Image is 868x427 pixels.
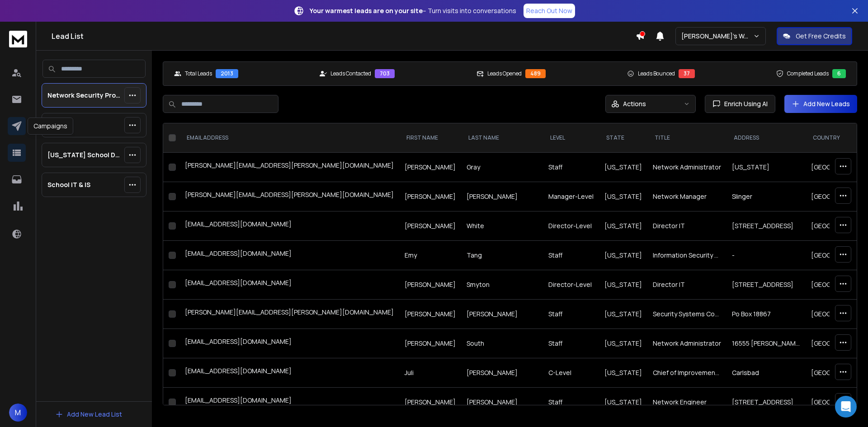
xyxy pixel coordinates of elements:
[543,358,599,388] td: C-Level
[399,182,461,211] td: [PERSON_NAME]
[599,388,647,417] td: [US_STATE]
[543,329,599,358] td: Staff
[647,358,726,388] td: Chief of Improvement, School Networks
[647,329,726,358] td: Network Administrator
[461,329,543,358] td: South
[638,70,675,77] p: Leads Bounced
[726,211,806,241] td: [STREET_ADDRESS]
[9,404,27,422] button: M
[726,358,806,388] td: Carlsbad
[399,270,461,300] td: [PERSON_NAME]
[48,405,129,423] button: Add New Lead List
[179,123,399,153] th: EMAIL ADDRESS
[310,6,516,15] p: – Turn visits into conversations
[47,180,90,189] p: School IT & IS
[705,95,775,113] button: Enrich Using AI
[185,337,394,350] div: [EMAIL_ADDRESS][DOMAIN_NAME]
[599,211,647,241] td: [US_STATE]
[28,117,73,135] div: Campaigns
[599,123,647,153] th: state
[399,358,461,388] td: Juli
[543,182,599,211] td: Manager-Level
[679,69,695,78] div: 37
[647,153,726,182] td: Network Administrator
[726,270,806,300] td: [STREET_ADDRESS]
[726,123,806,153] th: address
[185,308,394,320] div: [PERSON_NAME][EMAIL_ADDRESS][PERSON_NAME][DOMAIN_NAME]
[543,211,599,241] td: Director-Level
[461,182,543,211] td: [PERSON_NAME]
[399,241,461,270] td: Emy
[47,91,121,100] p: Network Security Prospects
[185,249,394,262] div: [EMAIL_ADDRESS][DOMAIN_NAME]
[647,241,726,270] td: Information Security Analyst
[399,329,461,358] td: [PERSON_NAME]
[461,123,543,153] th: LAST NAME
[461,270,543,300] td: Smyton
[726,300,806,329] td: Po Box 18867
[216,69,238,78] div: 2013
[681,32,753,41] p: [PERSON_NAME]'s Workspace
[330,70,371,77] p: Leads Contacted
[543,388,599,417] td: Staff
[543,270,599,300] td: Director-Level
[185,366,394,379] div: [EMAIL_ADDRESS][DOMAIN_NAME]
[185,190,394,203] div: [PERSON_NAME][EMAIL_ADDRESS][PERSON_NAME][DOMAIN_NAME]
[832,69,846,78] div: 6
[461,358,543,388] td: [PERSON_NAME]
[599,329,647,358] td: [US_STATE]
[487,70,522,77] p: Leads Opened
[185,278,394,291] div: [EMAIL_ADDRESS][DOMAIN_NAME]
[599,358,647,388] td: [US_STATE]
[599,270,647,300] td: [US_STATE]
[185,220,394,232] div: [EMAIL_ADDRESS][DOMAIN_NAME]
[835,396,857,418] div: Open Intercom Messenger
[647,182,726,211] td: Network Manager
[792,99,850,108] a: Add New Leads
[721,99,768,108] span: Enrich Using AI
[525,69,546,78] div: 489
[726,182,806,211] td: Slinger
[543,300,599,329] td: Staff
[185,70,212,77] p: Total Leads
[543,241,599,270] td: Staff
[461,211,543,241] td: White
[599,153,647,182] td: [US_STATE]
[399,211,461,241] td: [PERSON_NAME]
[399,388,461,417] td: [PERSON_NAME]
[787,70,829,77] p: Completed Leads
[310,6,423,15] strong: Your warmest leads are on your site
[52,31,636,42] h1: Lead List
[47,150,121,160] p: [US_STATE] School District Contacts
[647,270,726,300] td: Director IT
[599,300,647,329] td: [US_STATE]
[399,153,461,182] td: [PERSON_NAME]
[647,300,726,329] td: Security Systems Coordinator
[623,99,646,108] p: Actions
[647,388,726,417] td: Network Engineer
[796,32,846,41] p: Get Free Credits
[543,153,599,182] td: Staff
[599,241,647,270] td: [US_STATE]
[726,241,806,270] td: -
[185,396,394,408] div: [EMAIL_ADDRESS][DOMAIN_NAME]
[9,31,27,47] img: logo
[784,95,857,113] button: Add New Leads
[543,123,599,153] th: level
[461,388,543,417] td: [PERSON_NAME]
[647,123,726,153] th: title
[185,161,394,174] div: [PERSON_NAME][EMAIL_ADDRESS][PERSON_NAME][DOMAIN_NAME]
[399,123,461,153] th: FIRST NAME
[461,300,543,329] td: [PERSON_NAME]
[777,27,852,45] button: Get Free Credits
[726,388,806,417] td: [STREET_ADDRESS]
[599,182,647,211] td: [US_STATE]
[726,329,806,358] td: 16555 [PERSON_NAME] Dr
[726,153,806,182] td: [US_STATE]
[524,4,575,18] a: Reach Out Now
[399,300,461,329] td: [PERSON_NAME]
[647,211,726,241] td: Director IT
